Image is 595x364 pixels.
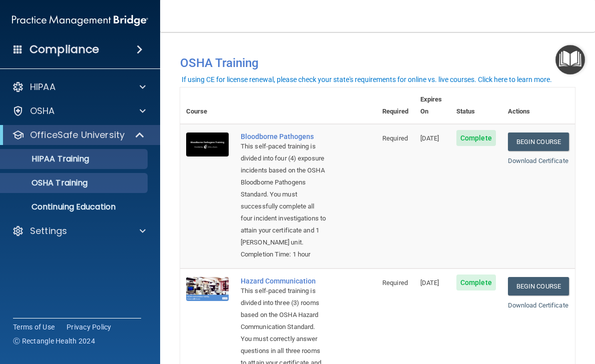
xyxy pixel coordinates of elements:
th: Expires On [414,87,450,124]
p: HIPAA [30,81,56,93]
div: Completion Time: 1 hour [241,248,326,260]
span: Required [382,279,408,286]
button: If using CE for license renewal, please check your state's requirements for online vs. live cours... [180,74,553,84]
span: Required [382,134,408,142]
span: Complete [456,130,496,146]
p: OSHA Training [7,178,88,188]
p: Settings [30,225,67,237]
a: Download Certificate [508,157,568,164]
p: Continuing Education [7,202,143,212]
p: OfficeSafe University [30,129,125,141]
span: [DATE] [420,134,439,142]
a: OSHA [12,105,146,117]
th: Course [180,87,235,124]
a: Begin Course [508,132,569,151]
a: HIPAA [12,81,146,93]
a: Settings [12,225,146,237]
th: Status [450,87,502,124]
p: HIPAA Training [7,154,89,164]
th: Required [376,87,414,124]
a: Download Certificate [508,301,568,309]
span: Ⓒ Rectangle Health 2024 [13,336,95,346]
button: Open Resource Center [555,45,585,74]
th: Actions [502,87,575,124]
a: Hazard Communication [241,277,326,285]
img: PMB logo [12,10,148,30]
span: Complete [456,274,496,290]
a: Terms of Use [13,322,55,332]
span: [DATE] [420,279,439,286]
div: If using CE for license renewal, please check your state's requirements for online vs. live cours... [182,76,552,83]
h4: OSHA Training [180,56,575,70]
h4: Compliance [30,42,99,56]
a: Bloodborne Pathogens [241,132,326,140]
a: OfficeSafe University [12,129,145,141]
p: OSHA [30,105,55,117]
a: Begin Course [508,277,569,295]
a: Privacy Policy [67,322,112,332]
div: This self-paced training is divided into four (4) exposure incidents based on the OSHA Bloodborne... [241,140,326,248]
